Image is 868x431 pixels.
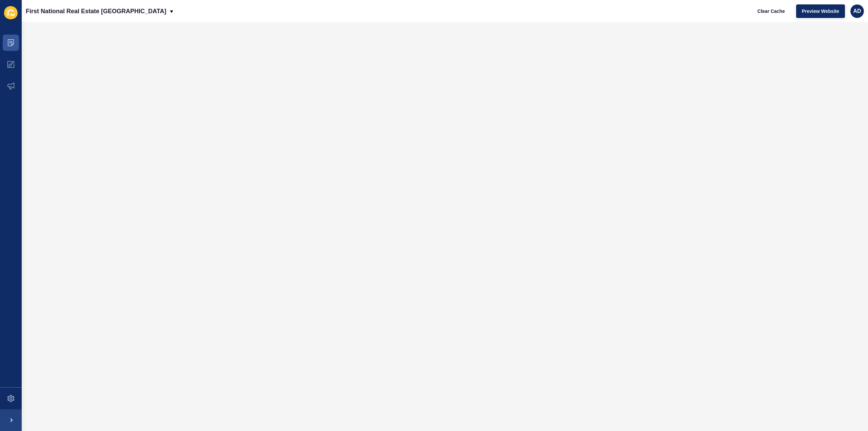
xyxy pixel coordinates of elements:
span: Preview Website [802,8,839,15]
button: Preview Website [796,4,845,18]
p: First National Real Estate [GEOGRAPHIC_DATA] [26,3,166,20]
span: AD [853,8,861,15]
button: Clear Cache [752,4,791,18]
span: Clear Cache [757,8,785,15]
